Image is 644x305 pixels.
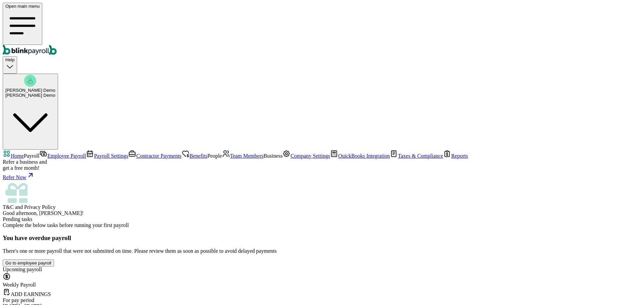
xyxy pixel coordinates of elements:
div: Go to employee payroll [5,260,51,265]
a: Home [3,153,24,159]
a: QuickBooks Integration [330,153,390,159]
span: Employee Payroll [47,153,86,159]
span: Team Members [230,153,264,159]
span: Business [263,153,282,159]
h3: You have overdue payroll [3,234,641,242]
div: Pending tasks [3,216,641,222]
a: Taxes & Compliance [390,153,443,159]
span: Benefits [190,153,207,159]
span: Privacy Policy [24,204,56,210]
span: Reports [451,153,468,159]
span: Complete the below tasks before running your first payroll [3,222,129,228]
nav: Global [3,3,641,56]
span: Payroll Settings [94,153,128,159]
span: Home [11,153,24,159]
button: Go to employee payroll [3,259,54,266]
span: Company Settings [290,153,330,159]
div: ADD EARNINGS [3,288,641,297]
a: Reports [443,153,468,159]
span: Taxes & Compliance [398,153,443,159]
span: and [3,204,56,210]
span: Open main menu [5,4,40,9]
a: Contractor Payments [128,153,181,159]
button: Open main menu [3,3,42,45]
a: Employee Payroll [39,153,86,159]
div: For pay period [3,297,641,303]
a: Team Members [222,153,264,159]
span: T&C [3,204,14,210]
span: Contractor Payments [136,153,181,159]
span: Upcoming payroll [3,266,42,272]
a: Refer Now [3,171,641,180]
div: [PERSON_NAME] Demo [5,93,55,98]
span: Good afternoon, [PERSON_NAME]! [3,210,84,216]
span: Weekly Payroll [3,282,36,288]
span: QuickBooks Integration [338,153,390,159]
nav: Sidebar [3,150,641,210]
span: [PERSON_NAME] Demo [5,88,55,93]
span: Payroll [24,153,39,159]
span: People [207,153,222,159]
a: Benefits [181,153,207,159]
a: Payroll Settings [86,153,128,159]
div: Refer a business and get a free month! [3,159,641,171]
p: There's one or more payroll that were not submitted on time. Please review them as soon as possib... [3,248,641,254]
button: [PERSON_NAME] Demo[PERSON_NAME] Demo [3,74,58,150]
span: Help [5,57,14,62]
iframe: Chat Widget [532,233,644,305]
button: Help [3,56,17,73]
a: Company Settings [282,153,330,159]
